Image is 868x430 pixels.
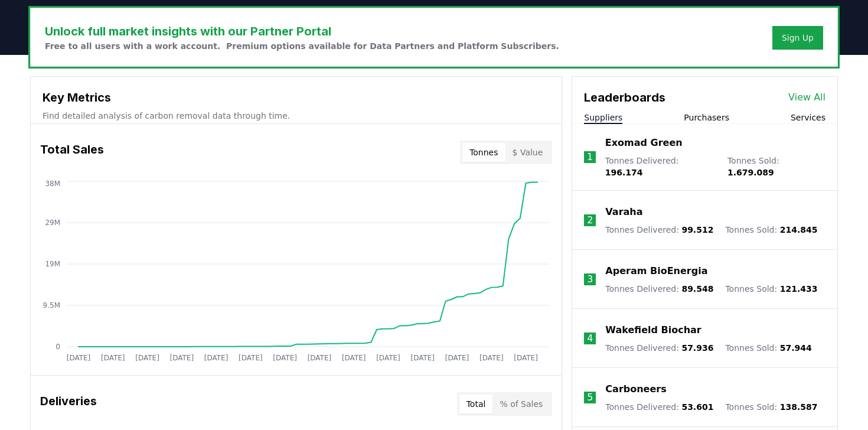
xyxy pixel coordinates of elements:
[40,141,104,164] h3: Total Sales
[45,40,559,52] p: Free to all users with a work account. Premium options available for Data Partners and Platform S...
[587,390,593,405] p: 5
[273,354,297,362] tspan: [DATE]
[587,272,593,286] p: 3
[605,283,713,295] p: Tonnes Delivered :
[587,331,593,346] p: 4
[43,301,60,310] tspan: 9.5M
[505,143,550,162] button: $ Value
[605,155,716,178] p: Tonnes Delivered :
[587,150,593,164] p: 1
[681,343,713,353] span: 57.936
[135,354,159,362] tspan: [DATE]
[43,110,550,122] p: Find detailed analysis of carbon removal data through time.
[45,219,60,227] tspan: 29M
[45,260,60,268] tspan: 19M
[56,343,60,351] tspan: 0
[492,395,550,413] button: % of Sales
[772,26,823,50] button: Sign Up
[780,402,818,412] span: 138.587
[681,225,713,234] span: 99.512
[584,89,665,106] h3: Leaderboards
[605,136,683,150] a: Exomad Green
[376,354,400,362] tspan: [DATE]
[791,112,825,123] button: Services
[605,264,707,278] a: Aperam BioEnergia
[605,224,713,236] p: Tonnes Delivered :
[308,354,332,362] tspan: [DATE]
[462,143,505,162] button: Tonnes
[40,392,97,416] h3: Deliveries
[342,354,366,362] tspan: [DATE]
[780,343,812,353] span: 57.944
[684,112,729,123] button: Purchasers
[170,354,194,362] tspan: [DATE]
[101,354,125,362] tspan: [DATE]
[788,90,825,105] a: View All
[445,354,469,362] tspan: [DATE]
[605,323,701,337] a: Wakefield Biochar
[782,32,814,44] a: Sign Up
[410,354,435,362] tspan: [DATE]
[605,401,713,413] p: Tonnes Delivered :
[780,284,818,294] span: 121.433
[43,89,550,106] h3: Key Metrics
[681,284,713,294] span: 89.548
[727,168,774,177] span: 1.679.089
[204,354,229,362] tspan: [DATE]
[239,354,263,362] tspan: [DATE]
[459,395,493,413] button: Total
[584,112,622,123] button: Suppliers
[725,342,811,354] p: Tonnes Sold :
[587,213,593,227] p: 2
[605,342,713,354] p: Tonnes Delivered :
[45,22,559,40] h3: Unlock full market insights with our Partner Portal
[514,354,538,362] tspan: [DATE]
[45,180,60,188] tspan: 38M
[605,205,642,219] a: Varaha
[605,382,666,396] a: Carboneers
[479,354,504,362] tspan: [DATE]
[727,155,825,178] p: Tonnes Sold :
[725,401,817,413] p: Tonnes Sold :
[681,402,713,412] span: 53.601
[67,354,91,362] tspan: [DATE]
[725,224,817,236] p: Tonnes Sold :
[605,168,643,177] span: 196.174
[780,225,818,234] span: 214.845
[725,283,817,295] p: Tonnes Sold :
